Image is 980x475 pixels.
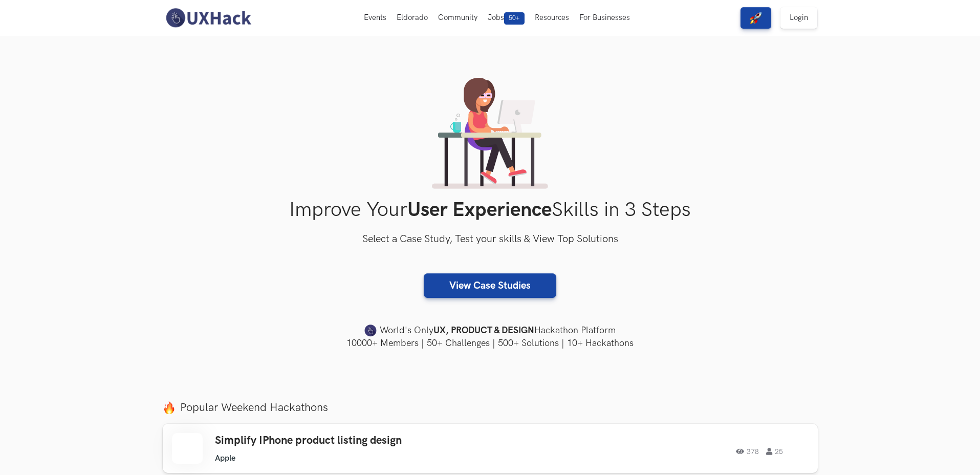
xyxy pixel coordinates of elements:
h4: 10000+ Members | 50+ Challenges | 500+ Solutions | 10+ Hackathons [163,337,818,350]
img: uxhack-favicon-image.png [364,324,377,337]
label: Popular Weekend Hackathons [163,401,818,415]
span: 378 [736,448,759,455]
img: rocket [750,12,762,24]
a: Simplify IPhone product listing design Apple 378 25 [163,424,818,473]
span: 25 [766,448,783,455]
li: Apple [215,454,235,463]
h3: Simplify IPhone product listing design [215,434,506,447]
strong: User Experience [407,198,552,222]
img: lady working on laptop [432,78,548,189]
a: View Case Studies [424,273,556,298]
h3: Select a Case Study, Test your skills & View Top Solutions [163,231,818,248]
strong: UX, PRODUCT & DESIGN [433,323,534,338]
span: 50+ [504,12,525,25]
h4: World's Only Hackathon Platform [163,323,818,338]
img: UXHack-logo.png [163,7,254,29]
h1: Improve Your Skills in 3 Steps [163,198,818,222]
img: fire.png [163,401,176,414]
a: Login [780,7,817,29]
